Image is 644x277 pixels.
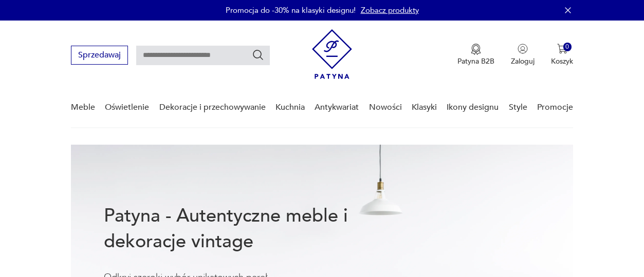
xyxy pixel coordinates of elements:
[471,44,481,55] img: Ikona medalu
[104,203,375,254] h1: Patyna - Autentyczne meble i dekoracje vintage
[537,88,573,127] a: Promocje
[457,44,494,66] a: Ikona medaluPatyna B2B
[275,88,305,127] a: Kuchnia
[312,29,352,79] img: Patyna - sklep z meblami i dekoracjami vintage
[369,88,402,127] a: Nowości
[105,88,149,127] a: Oświetlenie
[457,44,494,66] button: Patyna B2B
[71,52,128,60] a: Sprzedawaj
[509,88,527,127] a: Style
[252,49,264,61] button: Szukaj
[71,88,95,127] a: Meble
[518,44,528,54] img: Ikonka użytkownika
[457,56,494,66] p: Patyna B2B
[361,5,419,15] a: Zobacz produkty
[551,56,573,66] p: Koszyk
[412,88,437,127] a: Klasyki
[226,5,356,15] p: Promocja do -30% na klasyki designu!
[511,56,535,66] p: Zaloguj
[563,43,572,51] div: 0
[511,44,535,66] button: Zaloguj
[315,88,359,127] a: Antykwariat
[551,44,573,66] button: 0Koszyk
[71,46,128,65] button: Sprzedawaj
[447,88,499,127] a: Ikony designu
[557,44,567,54] img: Ikona koszyka
[159,88,266,127] a: Dekoracje i przechowywanie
